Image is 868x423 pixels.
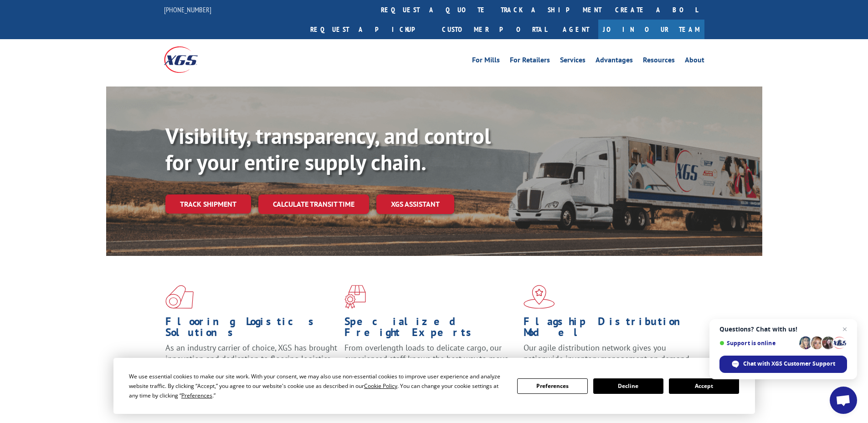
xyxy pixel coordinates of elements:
a: For Retailers [510,56,550,66]
div: Open chat [830,387,857,414]
button: Decline [593,378,663,394]
a: For Mills [472,56,500,66]
a: Join Our Team [598,20,704,39]
div: Chat with XGS Customer Support [719,356,847,373]
a: Services [560,56,586,66]
img: xgs-icon-focused-on-flooring-red [344,285,366,309]
div: We use essential cookies to make our site work. With your consent, we may also use non-essential ... [129,372,506,400]
span: Preferences [181,392,212,399]
span: Chat with XGS Customer Support [743,360,835,368]
a: Customer Portal [435,20,554,39]
img: xgs-icon-total-supply-chain-intelligence-red [165,285,194,309]
button: Accept [669,378,739,394]
a: XGS ASSISTANT [376,194,454,214]
span: Close chat [839,324,850,335]
span: Our agile distribution network gives you nationwide inventory management on demand. [524,342,691,364]
div: Cookie Consent Prompt [113,358,755,414]
a: Request a pickup [303,20,435,39]
a: Agent [554,20,598,39]
h1: Flooring Logistics Solutions [165,316,338,342]
p: From overlength loads to delicate cargo, our experienced staff knows the best way to move your fr... [344,342,517,383]
h1: Specialized Freight Experts [344,316,517,342]
span: Questions? Chat with us! [719,326,847,333]
img: xgs-icon-flagship-distribution-model-red [524,285,555,309]
a: Advantages [596,56,633,66]
span: As an industry carrier of choice, XGS has brought innovation and dedication to flooring logistics... [165,342,337,375]
button: Preferences [517,378,587,394]
span: Cookie Policy [364,382,397,390]
a: About [685,56,704,66]
h1: Flagship Distribution Model [524,316,696,342]
a: Resources [643,56,675,66]
b: Visibility, transparency, and control for your entire supply chain. [165,122,491,176]
span: Support is online [719,340,796,347]
a: Calculate transit time [258,194,369,214]
a: [PHONE_NUMBER] [164,5,211,14]
a: Track shipment [165,194,251,214]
